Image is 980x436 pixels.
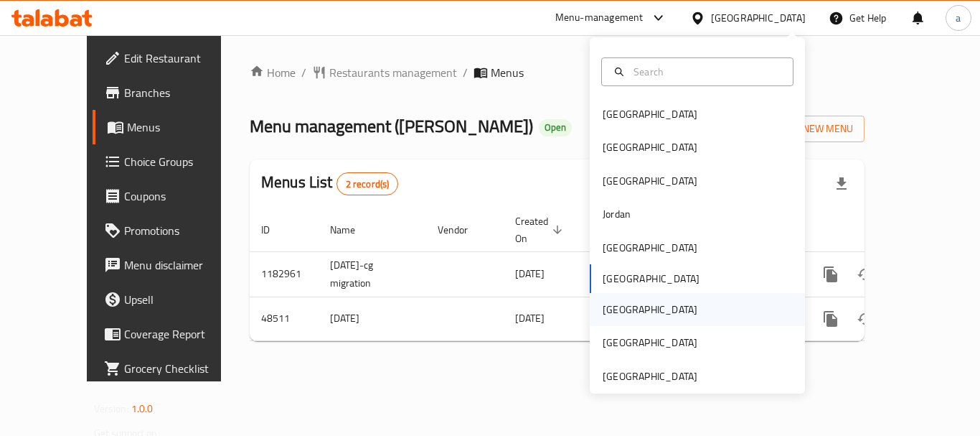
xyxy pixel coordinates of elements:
div: Menu-management [555,9,644,27]
span: Edit Restaurant [124,50,239,67]
span: Menus [127,119,239,136]
a: Coupons [93,179,250,213]
div: Open [539,119,572,136]
span: Upsell [124,291,239,308]
span: Vendor [438,221,486,238]
span: 1.0.0 [131,399,154,418]
a: Grocery Checklist [93,351,250,386]
div: Export file [824,167,859,201]
span: Add New Menu [765,120,853,138]
a: Coverage Report [93,317,250,351]
span: [DATE] [515,264,545,283]
button: Add New Menu [753,116,864,142]
span: 2 record(s) [337,177,398,191]
a: Upsell [93,282,250,317]
input: Search [628,64,784,80]
li: / [463,64,468,81]
button: more [814,257,848,292]
span: Name [330,221,374,238]
span: Promotions [124,222,239,239]
nav: breadcrumb [250,64,864,81]
button: Change Status [848,257,882,292]
span: a [956,10,961,26]
span: Coupons [124,187,239,205]
a: Choice Groups [93,144,250,179]
a: Restaurants management [312,64,457,81]
button: more [814,302,848,336]
div: [GEOGRAPHIC_DATA] [603,139,697,155]
a: Home [250,64,296,81]
a: Menu disclaimer [93,248,250,282]
span: Menus [491,64,524,81]
td: 1182961 [250,251,319,297]
td: 48511 [250,297,319,340]
a: Branches [93,75,250,110]
span: Restaurants management [329,64,457,81]
div: [GEOGRAPHIC_DATA] [603,240,697,256]
div: [GEOGRAPHIC_DATA] [711,10,806,26]
div: [GEOGRAPHIC_DATA] [603,106,697,122]
span: [DATE] [515,309,545,328]
div: Jordan [603,206,631,222]
div: [GEOGRAPHIC_DATA] [603,368,697,384]
span: Coverage Report [124,325,239,343]
a: Promotions [93,213,250,248]
span: Menu disclaimer [124,256,239,274]
span: Created On [515,213,567,247]
span: Choice Groups [124,153,239,170]
td: [DATE] [319,297,426,340]
button: Change Status [848,302,882,336]
li: / [301,64,306,81]
a: Edit Restaurant [93,41,250,75]
span: Version: [94,399,129,418]
span: Branches [124,84,239,101]
span: Menu management ( [PERSON_NAME] ) [250,110,533,142]
h2: Menus List [261,172,398,195]
a: Menus [93,110,250,144]
div: [GEOGRAPHIC_DATA] [603,173,697,189]
span: Open [539,121,572,134]
div: Total records count [336,172,399,195]
div: [GEOGRAPHIC_DATA] [603,335,697,351]
div: [GEOGRAPHIC_DATA] [603,302,697,317]
span: ID [261,221,288,238]
td: [DATE]-cg migration [319,251,426,297]
span: Grocery Checklist [124,360,239,377]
